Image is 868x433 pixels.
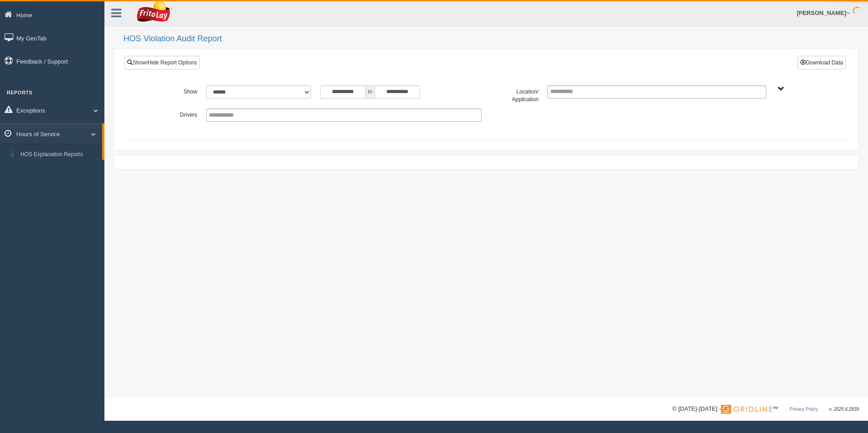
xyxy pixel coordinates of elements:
[16,147,102,163] a: HOS Explanation Reports
[721,405,772,414] img: Gridline
[486,85,543,104] label: Location/ Application
[798,56,846,69] button: Download Data
[789,407,818,412] a: Privacy Policy
[365,85,375,99] span: to
[124,56,200,69] a: Show/Hide Report Options
[672,404,859,414] div: © [DATE]-[DATE] - ™
[145,108,202,119] label: Drivers
[123,34,859,44] h2: HOS Violation Audit Report
[829,407,859,412] span: v. 2025.6.2839
[145,85,202,96] label: Show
